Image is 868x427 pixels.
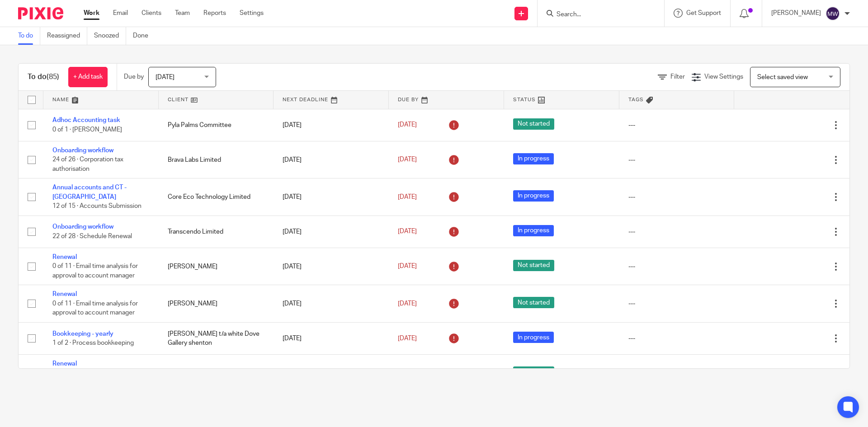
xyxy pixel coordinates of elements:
[670,74,685,80] span: Filter
[47,73,59,80] span: (85)
[159,322,274,354] td: [PERSON_NAME] t/a white Dove Gallery shenton
[52,340,134,346] span: 1 of 2 · Process bookkeeping
[513,297,554,308] span: Not started
[52,361,77,367] a: Renewal
[398,335,417,342] span: [DATE]
[159,216,274,248] td: Transcendo Limited
[113,9,128,18] a: Email
[47,27,87,45] a: Reassigned
[628,334,726,343] div: ---
[628,192,726,202] div: ---
[628,97,644,102] span: Tags
[274,109,389,141] td: [DATE]
[52,147,113,154] a: Onboarding workflow
[133,27,155,45] a: Done
[757,74,808,80] span: Select saved view
[628,299,726,308] div: ---
[52,117,120,123] a: Adhoc Accounting task
[68,67,108,87] a: + Add task
[628,227,726,236] div: ---
[142,9,161,18] a: Clients
[556,11,637,19] input: Search
[52,331,113,337] a: Bookkeeping - yearly
[686,10,721,16] span: Get Support
[52,300,138,316] span: 0 of 11 · Email time analysis for approval to account manager
[274,248,389,285] td: [DATE]
[398,122,417,128] span: [DATE]
[628,121,726,130] div: ---
[628,262,726,271] div: ---
[513,332,554,343] span: In progress
[52,254,77,260] a: Renewal
[52,184,127,200] a: Annual accounts and CT - [GEOGRAPHIC_DATA]
[203,9,226,18] a: Reports
[628,155,726,164] div: ---
[52,157,123,173] span: 24 of 26 · Corporation tax authorisation
[513,366,554,378] span: Not started
[28,72,59,82] h1: To do
[398,229,417,235] span: [DATE]
[94,27,126,45] a: Snoozed
[18,27,40,45] a: To do
[771,9,821,18] p: [PERSON_NAME]
[52,203,142,209] span: 12 of 15 · Accounts Submission
[274,322,389,354] td: [DATE]
[124,72,144,81] p: Due by
[398,194,417,200] span: [DATE]
[513,190,554,202] span: In progress
[52,263,138,279] span: 0 of 11 · Email time analysis for approval to account manager
[274,141,389,178] td: [DATE]
[175,9,190,18] a: Team
[52,127,122,133] span: 0 of 1 · [PERSON_NAME]
[159,178,274,216] td: Core Eco Technology Limited
[52,233,132,239] span: 22 of 28 · Schedule Renewal
[159,109,274,141] td: Pyla Palms Committee
[274,178,389,216] td: [DATE]
[240,9,264,18] a: Settings
[52,291,77,297] a: Renewal
[159,355,274,392] td: Core Eco Technology Limited
[513,153,554,164] span: In progress
[513,260,554,271] span: Not started
[159,285,274,322] td: [PERSON_NAME]
[398,300,417,307] span: [DATE]
[156,74,175,80] span: [DATE]
[513,118,554,130] span: Not started
[52,224,113,230] a: Onboarding workflow
[398,156,417,163] span: [DATE]
[398,263,417,270] span: [DATE]
[274,216,389,248] td: [DATE]
[704,74,743,80] span: View Settings
[826,6,840,21] img: svg%3E
[159,248,274,285] td: [PERSON_NAME]
[274,285,389,322] td: [DATE]
[159,141,274,178] td: Brava Labs Limited
[18,7,63,19] img: Pixie
[84,9,99,18] a: Work
[513,225,554,236] span: In progress
[274,355,389,392] td: [DATE]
